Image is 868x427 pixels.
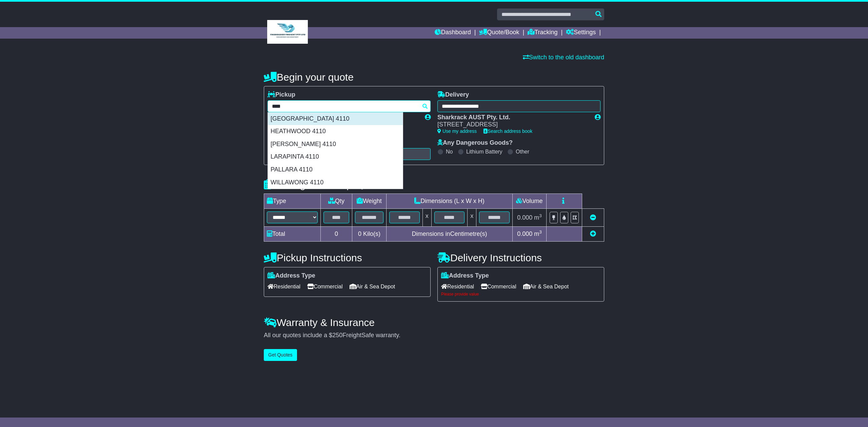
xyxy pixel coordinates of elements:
span: Commercial [481,281,516,292]
div: LARAPINTA 4110 [268,150,403,163]
span: Residential [268,281,300,292]
td: Volume [512,194,546,209]
a: Quote/Book [479,27,519,39]
div: HEATHWOOD 4110 [268,125,403,138]
label: Pickup [268,91,295,99]
a: Dashboard [435,27,471,39]
a: Switch to the old dashboard [523,54,604,61]
label: No [446,148,453,155]
td: Qty [321,194,352,209]
div: All our quotes include a $ FreightSafe warranty. [264,332,604,339]
td: 0 [321,226,352,241]
div: Sharkrack AUST Pty. Ltd. [437,114,588,121]
h4: Package details | [264,179,349,190]
span: 0.000 [517,230,532,237]
sup: 3 [539,229,542,235]
td: Dimensions in Centimetre(s) [386,226,512,241]
span: Air & Sea Depot [523,281,569,292]
h4: Begin your quote [264,72,604,83]
td: Dimensions (L x W x H) [386,194,512,209]
span: Air & Sea Depot [350,281,395,292]
td: Weight [352,194,387,209]
span: 0 [358,230,361,237]
div: [STREET_ADDRESS] [437,121,588,128]
span: 250 [332,332,342,339]
div: WILLAWONG 4110 [268,176,403,189]
div: PALLARA 4110 [268,163,403,176]
label: Other [516,148,529,155]
span: m [534,230,542,237]
a: Remove this item [590,214,596,221]
span: m [534,214,542,221]
td: Total [264,226,321,241]
a: Tracking [528,27,557,39]
a: Search address book [484,128,532,134]
a: Settings [566,27,596,39]
div: [GEOGRAPHIC_DATA] 4110 [268,113,403,125]
td: Kilo(s) [352,226,387,241]
label: Any Dangerous Goods? [437,139,513,147]
sup: 3 [539,213,542,218]
span: Commercial [307,281,342,292]
div: [PERSON_NAME] 4110 [268,138,403,151]
div: Please provide value [441,292,600,297]
td: Type [264,194,321,209]
h4: Pickup Instructions [264,252,431,263]
label: Address Type [441,272,489,280]
a: Use my address [437,128,477,134]
a: Add new item [590,230,596,237]
h4: Delivery Instructions [437,252,604,263]
td: x [422,209,431,227]
span: Residential [441,281,474,292]
span: 0.000 [517,214,532,221]
button: Get Quotes [264,349,297,361]
label: Address Type [268,272,315,280]
label: Delivery [437,91,469,99]
h4: Warranty & Insurance [264,317,604,328]
label: Lithium Battery [466,148,502,155]
td: x [468,209,476,227]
